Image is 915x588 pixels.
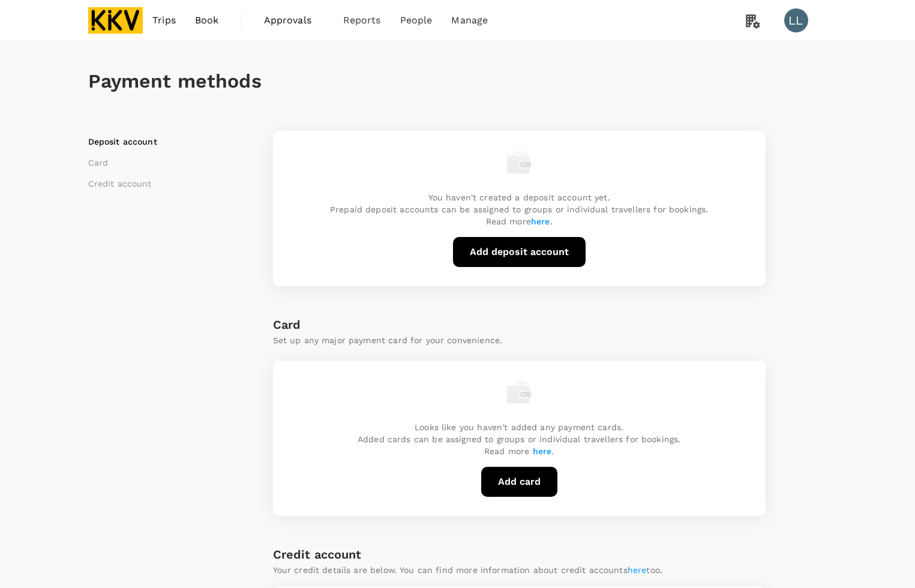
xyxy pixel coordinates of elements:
[273,315,766,334] h6: Card
[88,70,827,92] h1: Payment methods
[343,13,381,28] span: Reports
[88,7,143,34] img: KKV Supply Chain Sdn Bhd
[400,13,433,28] span: People
[273,545,362,564] h6: Credit account
[195,13,219,28] span: Book
[358,421,680,457] p: Looks like you haven't added any payment cards. Added cards can be assigned to groups or individu...
[481,467,557,497] button: Add card
[784,8,808,32] div: LL
[273,334,766,346] p: Set up any major payment card for your convenience.
[88,178,238,190] li: Credit account
[628,565,647,575] a: here
[451,13,488,28] span: Manage
[264,13,324,28] span: Approvals
[273,564,663,576] p: Your credit details are below. You can find more information about credit accounts too.
[507,150,531,174] img: empty
[453,237,586,267] button: Add deposit account
[330,191,708,227] p: You haven't created a deposit account yet. Prepaid deposit accounts can be assigned to groups or ...
[533,446,552,456] a: here
[88,157,238,169] li: Card
[507,380,531,404] img: empty
[88,136,238,148] li: Deposit account
[531,217,550,226] a: here
[152,13,176,28] span: Trips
